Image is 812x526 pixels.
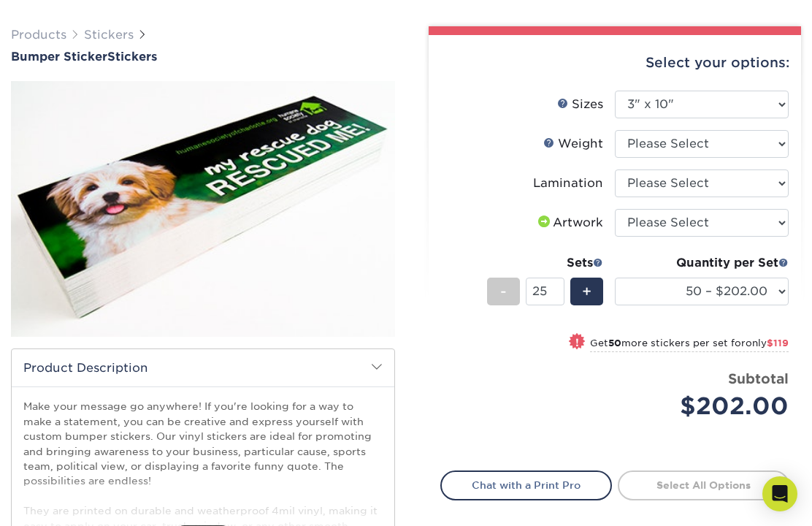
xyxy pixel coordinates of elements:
[582,281,591,302] span: +
[11,28,66,42] a: Products
[11,76,395,342] img: Bumper Sticker 01
[440,35,789,91] div: Select your options:
[500,281,507,302] span: -
[440,470,612,500] a: Chat with a Print Pro
[11,50,395,64] a: Bumper StickerStickers
[12,349,394,386] h2: Product Description
[767,338,789,348] span: $119
[618,470,789,500] a: Select All Options
[575,335,579,350] span: !
[535,214,603,232] div: Artwork
[746,338,789,348] span: only
[533,175,603,192] div: Lamination
[11,50,107,64] span: Bumper Sticker
[728,370,789,386] strong: Subtotal
[615,254,789,272] div: Quantity per Set
[11,50,395,64] h1: Stickers
[626,389,789,424] div: $202.00
[84,28,134,42] a: Stickers
[762,476,797,511] div: Open Intercom Messenger
[590,338,789,352] small: Get more stickers per set for
[557,96,603,113] div: Sizes
[543,135,603,153] div: Weight
[608,338,621,348] strong: 50
[487,254,603,272] div: Sets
